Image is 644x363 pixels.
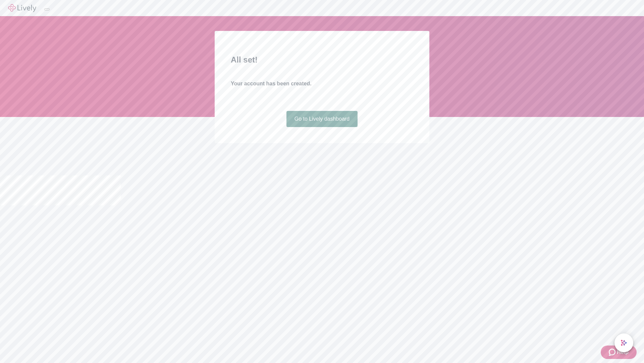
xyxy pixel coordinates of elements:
[621,339,627,346] svg: Lively AI Assistant
[286,111,358,127] a: Go to Lively dashboard
[231,80,413,88] h4: Your account has been created.
[609,348,617,356] svg: Zendesk support icon
[231,54,413,66] h2: All set!
[8,4,36,12] img: Lively
[617,348,629,356] span: Help
[601,346,637,359] button: Zendesk support iconHelp
[614,333,633,352] button: chat
[44,8,50,10] button: Log out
